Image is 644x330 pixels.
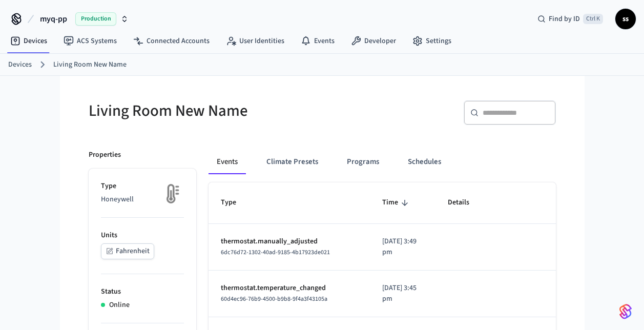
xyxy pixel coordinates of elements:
button: Fahrenheit [101,243,154,259]
img: SeamLogoGradient.69752ec5.svg [619,303,632,320]
a: Developer [343,32,404,50]
span: ss [616,10,635,28]
a: User Identities [218,32,293,50]
button: Programs [339,150,387,174]
a: Settings [404,32,460,50]
p: Status [101,286,184,297]
span: 60d4ec96-76b9-4500-b9b8-9f4a3f43105a [221,295,327,303]
button: ss [615,9,636,29]
p: thermostat.temperature_changed [221,283,358,294]
a: Devices [8,59,32,70]
button: Events [209,150,246,174]
span: myq-pp [40,13,67,25]
p: Honeywell [101,194,184,205]
p: [DATE] 3:45 pm [382,283,423,304]
a: Devices [2,32,55,50]
p: Units [101,230,184,241]
span: Type [221,195,250,211]
div: Find by IDCtrl K [529,10,611,28]
p: Properties [89,150,121,160]
button: Climate Presets [258,150,326,174]
span: Find by ID [549,14,580,24]
img: thermostat_fallback [158,181,184,207]
p: thermostat.manually_adjusted [221,236,358,247]
p: Online [109,300,130,311]
span: Time [382,195,411,211]
span: Ctrl K [583,14,603,24]
span: Details [448,195,483,211]
a: Events [293,32,343,50]
a: Connected Accounts [125,32,218,50]
a: ACS Systems [55,32,125,50]
span: Production [75,12,116,26]
p: Type [101,181,184,192]
span: 6dc76d72-1302-40ad-9185-4b17923de021 [221,248,330,257]
h5: Living Room New Name [89,100,316,121]
button: Schedules [400,150,449,174]
a: Living Room New Name [53,59,127,70]
p: [DATE] 3:49 pm [382,236,423,258]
